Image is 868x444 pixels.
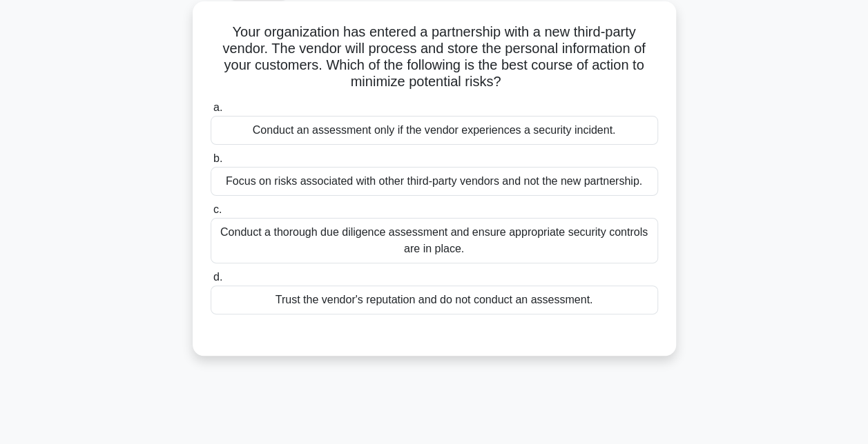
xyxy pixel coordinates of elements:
[211,285,658,314] div: Trust the vendor's reputation and do not conduct an assessment.
[213,271,222,283] span: d.
[213,203,222,215] span: c.
[209,23,659,91] h5: Your organization has entered a partnership with a new third-party vendor. The vendor will proces...
[213,101,222,113] span: a.
[211,116,658,145] div: Conduct an assessment only if the vendor experiences a security incident.
[211,218,658,263] div: Conduct a thorough due diligence assessment and ensure appropriate security controls are in place.
[211,167,658,196] div: Focus on risks associated with other third-party vendors and not the new partnership.
[213,152,222,164] span: b.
